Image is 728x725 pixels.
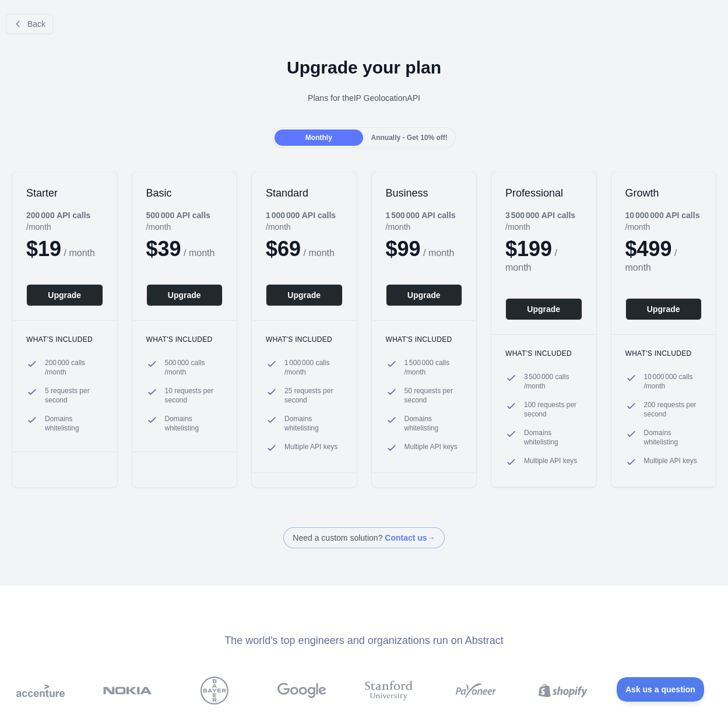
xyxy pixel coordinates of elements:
[644,456,697,468] span: Multiple API keys
[524,400,582,419] span: 100 requests per second
[284,414,343,433] span: Domains whitelisting
[644,428,702,447] span: Domains whitelisting
[524,428,582,447] span: Domains whitelisting
[165,414,223,433] span: Domains whitelisting
[284,442,337,454] span: Multiple API keys
[644,400,702,419] span: 200 requests per second
[524,456,577,468] span: Multiple API keys
[405,414,463,433] span: Domains whitelisting
[617,677,705,702] iframe: Toggle Customer Support
[405,442,458,454] span: Multiple API keys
